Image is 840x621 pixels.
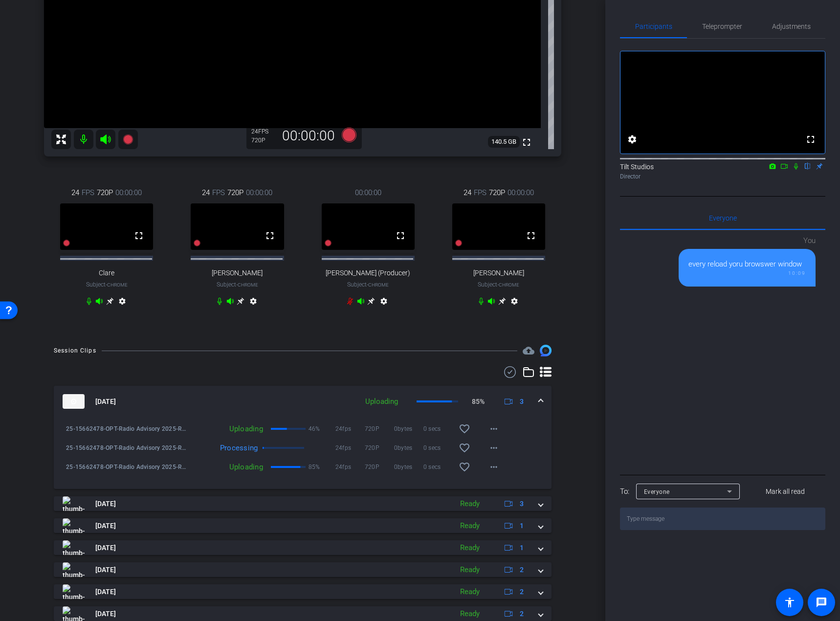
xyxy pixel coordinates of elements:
[455,608,485,620] div: Ready
[679,235,816,246] div: You
[521,136,532,148] mat-icon: fullscreen
[746,483,826,500] button: Mark all read
[66,462,187,472] span: 25-15662478-OPT-Radio Advisory 2025-Radio Advisory 2025 - Q3-[PERSON_NAME]-2025-10-01-11-16-07-510-4
[520,521,524,531] span: 1
[115,187,142,198] span: 00:00:00
[54,606,552,621] mat-expansion-panel-header: thumb-nail[DATE]Ready2
[472,397,485,407] p: 85%
[394,462,423,472] span: 0bytes
[251,128,276,135] div: 24
[212,187,225,198] span: FPS
[54,562,552,577] mat-expansion-panel-header: thumb-nail[DATE]Ready2
[478,280,519,289] span: Subject
[227,187,243,198] span: 720P
[772,23,811,30] span: Adjustments
[394,424,423,434] span: 0bytes
[247,297,259,309] mat-icon: settings
[702,23,742,30] span: Teleprompter
[246,187,272,198] span: 00:00:00
[423,443,453,453] span: 0 secs
[202,187,210,198] span: 24
[816,597,827,608] mat-icon: message
[644,488,670,495] span: Everyone
[368,282,389,288] span: Chrome
[688,259,806,270] div: every reload yoru browswer window
[82,187,94,198] span: FPS
[309,424,320,434] p: 46%
[520,499,524,509] span: 3
[459,442,470,454] mat-icon: favorite_border
[473,269,524,277] span: [PERSON_NAME]
[66,424,187,434] span: 25-15662478-OPT-Radio Advisory 2025-Radio Advisory 2025 - Q3-Abby3-2025-10-01-11-16-07-510-0
[66,443,187,453] span: 25-15662478-OPT-Radio Advisory 2025-Radio Advisory 2025 - Q3-[PERSON_NAME]-2025-10-01-11-16-07-510-2
[365,443,394,453] span: 720P
[525,230,537,242] mat-icon: fullscreen
[620,486,629,497] div: To:
[54,518,552,533] mat-expansion-panel-header: thumb-nail[DATE]Ready1
[95,565,116,575] span: [DATE]
[365,424,394,434] span: 720P
[335,462,365,472] span: 24fps
[264,230,276,242] mat-icon: fullscreen
[335,424,365,434] span: 24fps
[423,424,453,434] span: 0 secs
[635,23,672,30] span: Participants
[523,345,534,356] mat-icon: cloud_upload
[309,462,320,472] p: 85%
[620,172,825,181] div: Director
[455,542,485,554] div: Ready
[335,443,365,453] span: 24fps
[474,187,486,198] span: FPS
[488,136,520,148] span: 140.5 GB
[378,297,390,309] mat-icon: settings
[238,282,258,288] span: Chrome
[326,269,410,277] span: [PERSON_NAME] (Producer)
[520,565,524,575] span: 2
[107,282,128,288] span: Chrome
[63,394,85,409] img: thumb-nail
[464,187,471,198] span: 24
[520,543,524,553] span: 1
[489,187,505,198] span: 720P
[394,443,423,453] span: 0bytes
[520,587,524,597] span: 2
[54,540,552,555] mat-expansion-panel-header: thumb-nail[DATE]Ready1
[99,269,114,277] span: Clare
[215,443,260,453] div: Processing
[805,133,817,145] mat-icon: fullscreen
[63,606,85,621] img: thumb-nail
[95,521,116,531] span: [DATE]
[455,564,485,576] div: Ready
[217,280,258,289] span: Subject
[620,162,825,181] div: Tilt Studios
[187,424,268,434] div: Uploading
[488,461,500,473] mat-icon: more_horiz
[455,586,485,598] div: Ready
[106,281,107,288] span: -
[367,281,368,288] span: -
[97,187,113,198] span: 720P
[116,297,128,309] mat-icon: settings
[540,345,552,356] img: Session clips
[499,282,519,288] span: Chrome
[54,584,552,599] mat-expansion-panel-header: thumb-nail[DATE]Ready2
[63,562,85,577] img: thumb-nail
[520,397,524,407] span: 3
[709,215,737,222] span: Everyone
[212,269,263,277] span: [PERSON_NAME]
[423,462,453,472] span: 0 secs
[365,462,394,472] span: 720P
[455,498,485,510] div: Ready
[258,128,268,135] span: FPS
[251,136,276,144] div: 720P
[54,346,96,355] div: Session Clips
[63,584,85,599] img: thumb-nail
[63,540,85,555] img: thumb-nail
[54,386,552,417] mat-expansion-panel-header: thumb-nail[DATE]Uploading85%3
[688,269,806,277] div: 10:09
[802,161,814,170] mat-icon: flip
[95,587,116,597] span: [DATE]
[54,496,552,511] mat-expansion-panel-header: thumb-nail[DATE]Ready3
[784,597,796,608] mat-icon: accessibility
[455,520,485,532] div: Ready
